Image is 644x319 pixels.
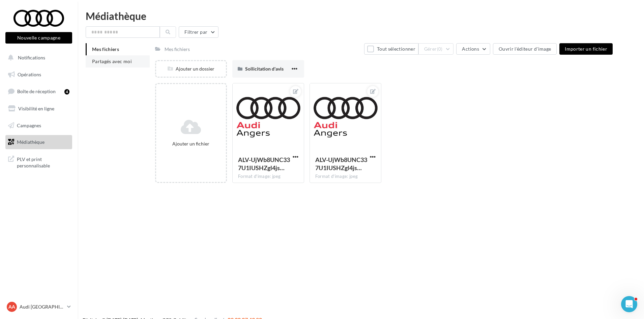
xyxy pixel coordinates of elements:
button: Ouvrir l'éditeur d'image [493,43,557,55]
span: (0) [437,46,443,52]
div: Ajouter un fichier [159,140,223,147]
span: Opérations [18,72,41,77]
button: Filtrer par [179,26,218,38]
button: Gérer(0) [418,43,454,55]
span: Partagés avec moi [92,58,132,64]
span: Notifications [18,55,45,60]
span: Médiathèque [17,139,45,145]
a: Visibilité en ligne [4,102,74,116]
span: Boîte de réception [17,88,56,94]
span: Visibilité en ligne [18,106,54,111]
span: Mes fichiers [92,46,119,52]
a: PLV et print personnalisable [4,152,74,172]
span: AA [8,303,15,310]
a: Opérations [4,68,74,82]
a: AA Audi [GEOGRAPHIC_DATA] [5,300,72,313]
p: Audi [GEOGRAPHIC_DATA] [20,303,64,310]
div: Médiathèque [86,11,636,21]
button: Notifications [4,51,71,65]
button: Tout sélectionner [364,43,418,55]
span: ALV-UjWb8UNC337U1IUSHZgl4jsp0qpIj6FHRHIO2n_7XUvB0oTDM8S_ [315,156,367,171]
span: PLV et print personnalisable [17,155,69,169]
div: Format d'image: jpeg [315,174,376,180]
div: 4 [64,89,69,95]
span: ALV-UjWb8UNC337U1IUSHZgl4jsp0qpIj6FHRHIO2n_7XUvB0oTDM8S_ [238,156,290,171]
a: Campagnes [4,118,74,133]
span: Sollicitation d'avis [245,66,284,72]
span: Campagnes [17,122,41,128]
div: Mes fichiers [165,46,190,53]
button: Actions [456,43,490,55]
span: Importer un fichier [565,46,607,52]
span: Actions [462,46,479,52]
button: Importer un fichier [559,43,613,55]
button: Nouvelle campagne [5,32,72,44]
iframe: Intercom live chat [621,296,637,312]
div: Ajouter un dossier [156,65,226,72]
a: Médiathèque [4,135,74,149]
a: Boîte de réception4 [4,84,74,99]
div: Format d'image: jpeg [238,174,298,180]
